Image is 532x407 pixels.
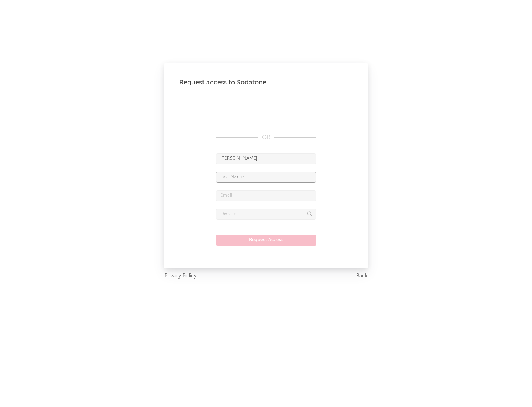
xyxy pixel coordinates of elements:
input: Division [216,209,316,220]
button: Request Access [216,235,316,246]
div: Request access to Sodatone [179,78,353,87]
a: Back [356,272,368,281]
input: Last Name [216,172,316,183]
input: First Name [216,153,316,164]
a: Privacy Policy [164,272,197,281]
div: OR [216,133,316,142]
input: Email [216,190,316,201]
